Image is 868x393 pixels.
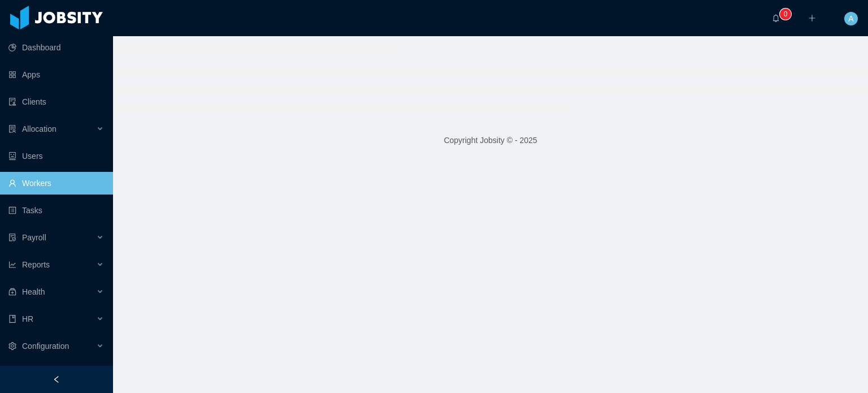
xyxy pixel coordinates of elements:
[8,261,16,269] i: icon: line-chart
[8,125,16,133] i: icon: solution
[22,233,46,242] span: Payroll
[22,124,57,133] span: Allocation
[8,145,104,167] a: icon: robotUsers
[8,90,104,113] a: icon: auditClients
[8,315,16,323] i: icon: book
[772,14,780,22] i: icon: bell
[22,260,50,269] span: Reports
[8,172,104,195] a: icon: userWorkers
[848,12,853,25] span: A
[8,234,16,241] i: icon: file-protect
[22,287,45,296] span: Health
[8,342,16,350] i: icon: setting
[8,199,104,222] a: icon: profileTasks
[22,314,33,323] span: HR
[113,121,868,160] footer: Copyright Jobsity © - 2025
[8,63,104,86] a: icon: appstoreApps
[780,8,791,20] sup: 0
[808,14,816,22] i: icon: plus
[8,288,16,296] i: icon: medicine-box
[8,36,104,59] a: icon: pie-chartDashboard
[22,342,69,351] span: Configuration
